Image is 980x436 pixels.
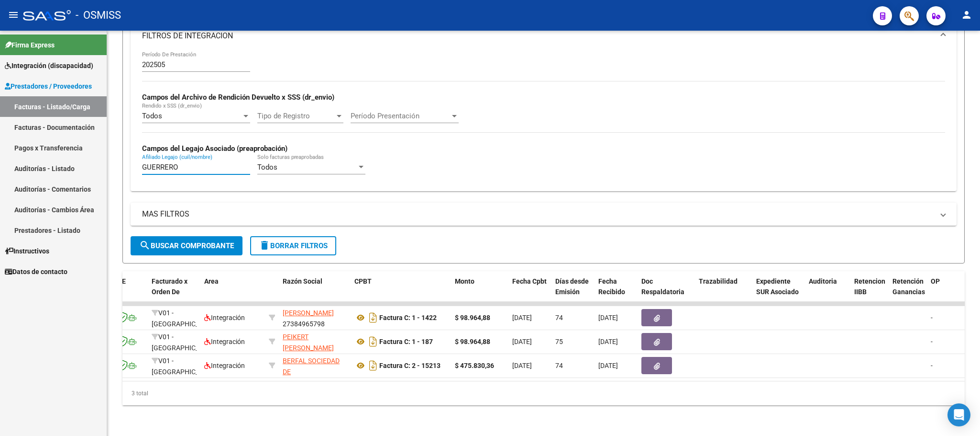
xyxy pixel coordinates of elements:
[204,362,245,369] span: Integración
[204,314,245,321] span: Integración
[512,277,547,285] span: Fecha Cpbt
[76,5,121,26] span: - OSMISS
[283,308,347,328] div: 27384965798
[638,271,695,313] datatable-header-cell: Doc Respaldatoria
[142,93,334,102] strong: Campos del Archivo de Rendición Devuelto x SSS (dr_envio)
[508,271,551,313] datatable-header-cell: Fecha Cpbt
[139,240,151,251] mat-icon: search
[455,277,474,285] span: Monto
[5,81,92,92] span: Prestadores / Proveedores
[512,338,532,345] span: [DATE]
[598,338,618,345] span: [DATE]
[379,362,440,369] strong: Factura C: 2 - 15213
[931,362,933,369] span: -
[131,203,957,226] mat-expansion-panel-header: MAS FILTROS
[931,338,933,345] span: -
[854,277,885,296] span: Retencion IIBB
[142,209,934,219] mat-panel-title: MAS FILTROS
[142,31,934,41] mat-panel-title: FILTROS DE INTEGRACION
[204,277,219,285] span: Area
[947,403,970,426] div: Open Intercom Messenger
[961,9,972,21] mat-icon: person
[889,271,927,313] datatable-header-cell: Retención Ganancias
[200,271,265,313] datatable-header-cell: Area
[555,277,589,296] span: Días desde Emisión
[250,236,336,255] button: Borrar Filtros
[259,241,328,250] span: Borrar Filtros
[139,241,234,250] span: Buscar Comprobante
[5,266,67,277] span: Datos de contacto
[455,362,494,369] strong: $ 475.830,36
[809,277,837,285] span: Auditoria
[455,314,490,321] strong: $ 98.964,88
[354,277,372,285] span: CPBT
[367,334,379,349] i: Descargar documento
[595,271,638,313] datatable-header-cell: Fecha Recibido
[142,112,162,120] span: Todos
[598,314,618,321] span: [DATE]
[367,310,379,325] i: Descargar documento
[257,112,335,120] span: Tipo de Registro
[5,60,93,71] span: Integración (discapacidad)
[8,9,19,21] mat-icon: menu
[283,277,322,285] span: Razón Social
[5,246,49,256] span: Instructivos
[451,271,508,313] datatable-header-cell: Monto
[379,338,433,345] strong: Factura C: 1 - 187
[892,277,925,296] span: Retención Ganancias
[142,144,287,153] strong: Campos del Legajo Asociado (preaprobación)
[598,277,625,296] span: Fecha Recibido
[283,356,347,376] div: 30662488689
[148,271,200,313] datatable-header-cell: Facturado x Orden De
[931,314,933,321] span: -
[367,358,379,373] i: Descargar documento
[555,362,563,369] span: 74
[598,362,618,369] span: [DATE]
[551,271,595,313] datatable-header-cell: Días desde Emisión
[131,21,957,51] mat-expansion-panel-header: FILTROS DE INTEGRACION
[283,357,341,397] span: BERFAL SOCIEDAD DE RESPONSABILIDAD LIMITADA
[5,40,55,50] span: Firma Express
[283,333,334,352] span: PEIKERT [PERSON_NAME]
[283,309,334,317] span: [PERSON_NAME]
[259,240,270,251] mat-icon: delete
[641,277,684,296] span: Doc Respaldatoria
[756,277,799,296] span: Expediente SUR Asociado
[351,112,450,120] span: Período Presentación
[752,271,805,313] datatable-header-cell: Expediente SUR Asociado
[555,314,563,321] span: 74
[927,271,965,313] datatable-header-cell: OP
[131,51,957,191] div: FILTROS DE INTEGRACION
[805,271,850,313] datatable-header-cell: Auditoria
[695,271,752,313] datatable-header-cell: Trazabilidad
[257,163,277,172] span: Todos
[850,271,889,313] datatable-header-cell: Retencion IIBB
[455,338,490,345] strong: $ 98.964,88
[699,277,738,285] span: Trazabilidad
[279,271,351,313] datatable-header-cell: Razón Social
[512,362,532,369] span: [DATE]
[555,338,563,345] span: 75
[351,271,451,313] datatable-header-cell: CPBT
[379,314,437,321] strong: Factura C: 1 - 1422
[122,381,965,405] div: 3 total
[110,271,148,313] datatable-header-cell: CAE
[931,277,940,285] span: OP
[152,277,187,296] span: Facturado x Orden De
[283,332,347,352] div: 27299875879
[512,314,532,321] span: [DATE]
[131,236,242,255] button: Buscar Comprobante
[204,338,245,345] span: Integración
